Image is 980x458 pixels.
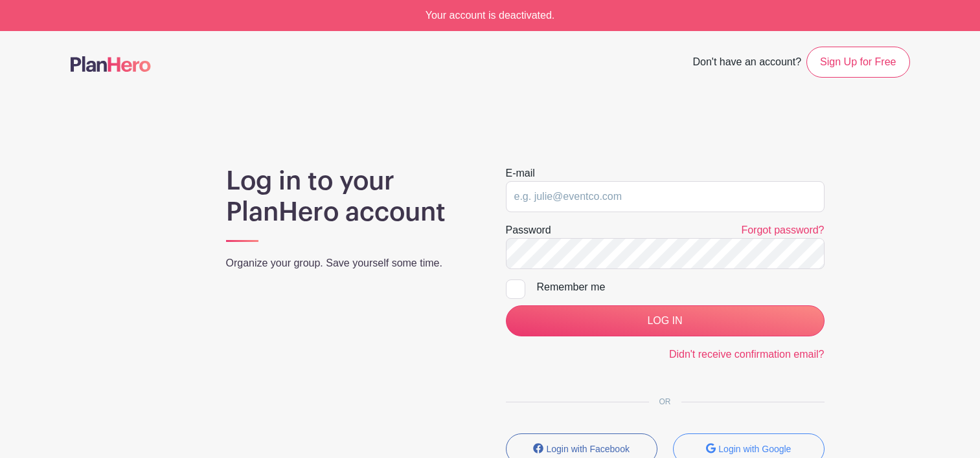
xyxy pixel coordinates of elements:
[741,224,824,235] a: Forgot password?
[718,444,791,454] small: Login with Google
[226,256,475,271] p: Organize your group. Save yourself some time.
[537,279,825,295] div: Remember me
[506,305,825,336] input: LOG IN
[226,166,475,228] h1: Log in to your PlanHero account
[692,49,801,78] span: Don't have an account?
[669,349,825,360] a: Didn't receive confirmation email?
[547,444,630,454] small: Login with Facebook
[806,47,909,78] a: Sign Up for Free
[506,181,825,212] input: e.g. julie@eventco.com
[649,397,681,406] span: OR
[71,56,151,72] img: logo-507f7623f17ff9eddc593b1ce0a138ce2505c220e1c5a4e2b4648c50719b7d32.svg
[506,166,535,181] label: E-mail
[506,223,551,238] label: Password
